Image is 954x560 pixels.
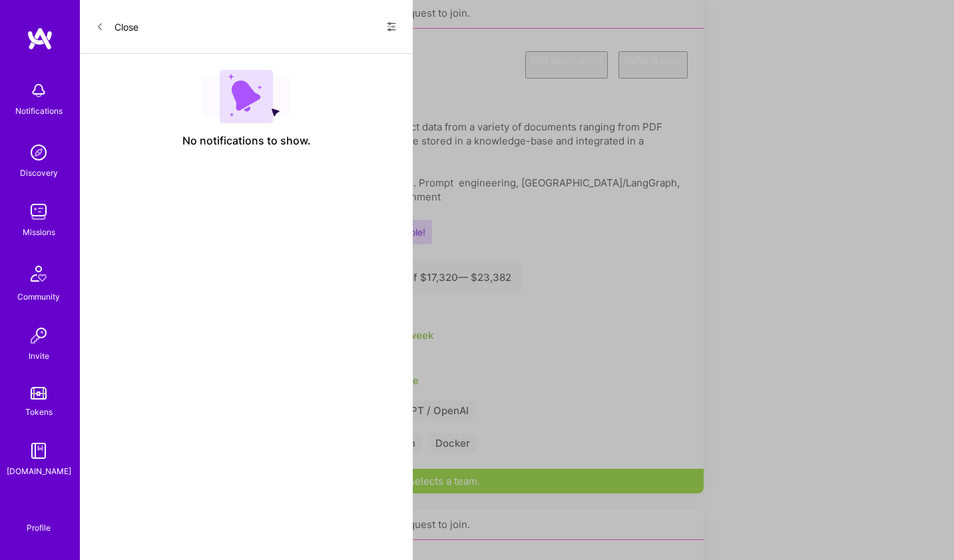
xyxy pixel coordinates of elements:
div: Discovery [20,166,58,180]
span: No notifications to show. [182,134,311,148]
div: Community [17,290,60,304]
img: empty [202,70,290,123]
a: Profile [22,507,55,533]
div: Invite [29,349,49,363]
div: Notifications [15,104,63,118]
img: bell [25,77,52,104]
div: Tokens [25,405,53,419]
img: Invite [25,322,52,349]
img: guide book [25,437,52,464]
div: [DOMAIN_NAME] [7,464,71,478]
button: Close [96,16,138,37]
div: Profile [27,521,51,533]
img: Community [23,258,55,290]
img: discovery [25,139,52,166]
img: tokens [31,387,47,400]
img: logo [27,27,53,51]
div: Missions [23,225,55,239]
img: teamwork [25,198,52,225]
